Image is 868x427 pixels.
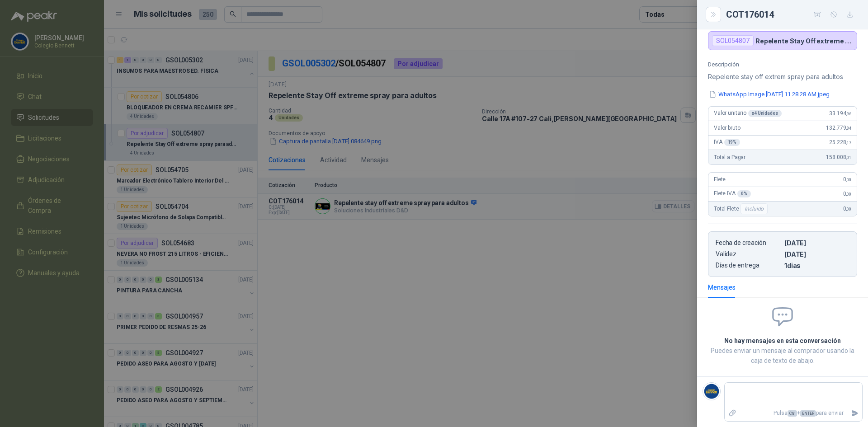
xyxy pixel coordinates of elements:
span: 158.008 [826,154,851,160]
span: 132.779 [826,125,851,131]
span: IVA [714,139,740,146]
span: 33.194 [829,110,851,117]
button: WhatsApp Image [DATE] 11.28.28 AM.jpeg [708,89,830,99]
h2: No hay mensajes en esta conversación [708,336,857,346]
div: Mensajes [708,282,736,292]
span: 0 [843,176,851,183]
div: x 4 Unidades [748,110,782,117]
span: ,96 [846,111,851,116]
span: 0 [843,191,851,197]
p: Días de entrega [716,262,781,269]
span: 25.228 [829,139,851,145]
p: [DATE] [784,239,849,247]
div: SOL054807 [712,35,754,46]
span: 0 [843,206,851,212]
span: ,00 [846,177,851,182]
span: ENTER [800,410,816,417]
p: Repelente Stay Off extreme spray para adultos [755,37,853,45]
span: Valor unitario [714,110,782,117]
span: ,00 [846,192,851,197]
span: Total Flete [714,203,769,214]
p: Fecha de creación [716,239,781,247]
span: ,01 [846,155,851,160]
p: Repelente stay off extrem spray para adultos [708,71,857,82]
span: Ctrl [788,410,797,417]
span: ,84 [846,126,851,131]
span: ,17 [846,140,851,145]
div: Incluido [741,203,768,214]
p: Pulsa + para enviar [740,405,848,421]
img: Company Logo [703,383,720,400]
button: Close [708,9,719,20]
button: Enviar [847,405,862,421]
span: Valor bruto [714,125,740,131]
div: COT176014 [726,7,857,22]
span: Total a Pagar [714,154,745,160]
span: Flete IVA [714,190,751,197]
div: 0 % [737,190,751,197]
span: ,00 [846,206,851,211]
p: 1 dias [784,262,849,269]
p: Descripción [708,61,857,68]
span: Flete [714,176,726,183]
div: 19 % [724,139,741,146]
p: [DATE] [784,250,849,258]
label: Adjuntar archivos [725,405,740,421]
p: Puedes enviar un mensaje al comprador usando la caja de texto de abajo. [708,346,857,366]
p: Validez [716,250,781,258]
